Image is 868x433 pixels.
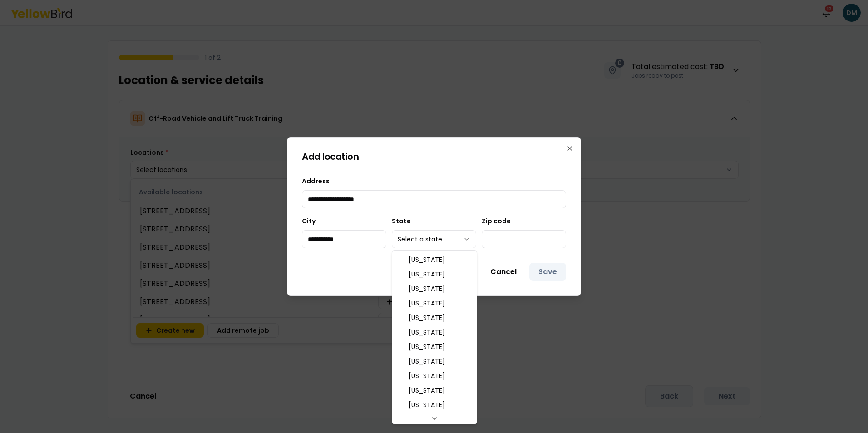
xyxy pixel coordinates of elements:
span: [US_STATE] [409,313,445,322]
span: [US_STATE] [409,270,445,279]
span: [US_STATE] [409,342,445,351]
span: [US_STATE] [409,284,445,293]
span: [US_STATE] [409,386,445,395]
span: [US_STATE] [409,255,445,264]
span: [US_STATE] [409,299,445,308]
span: [US_STATE] [409,400,445,409]
span: [US_STATE] [409,328,445,337]
span: [US_STATE] [409,371,445,380]
span: [US_STATE] [409,357,445,366]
